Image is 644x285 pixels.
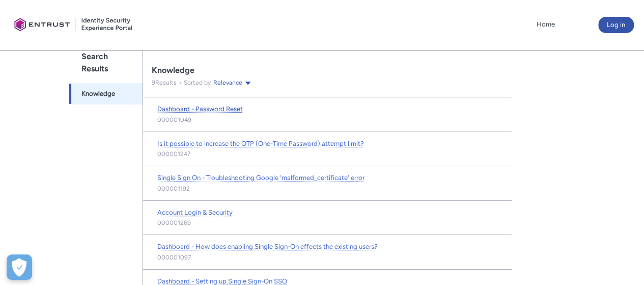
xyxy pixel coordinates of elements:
lightning-formatted-text: 000001269 [157,218,191,227]
span: Single Sign On - Troubleshooting Google 'malformed_certificate' error [157,174,365,182]
span: Dashboard - How does enabling Single Sign-On effects the existing users? [157,243,378,250]
lightning-formatted-text: 000001192 [157,184,190,193]
p: 9 Results [152,78,177,87]
button: Relevance [213,77,252,88]
span: Dashboard - Setting up Single Sign-On SSO [157,277,287,285]
span: Dashboard - Password Reset [157,105,243,113]
div: Sorted by [177,77,252,88]
div: Cookie Preferences [7,254,32,280]
span: Is it possible to increase the OTP (One-Time Password) attempt limit? [157,140,364,147]
h1: Search Results [69,42,143,83]
lightning-formatted-text: 000001049 [157,115,191,124]
lightning-formatted-text: 000001247 [157,149,190,159]
a: Home [534,17,557,32]
span: Account Login & Security [157,209,233,216]
button: Log in [598,17,634,33]
span: Knowledge [81,89,115,99]
lightning-formatted-text: 000001097 [157,253,191,262]
span: • [177,79,184,86]
div: Knowledge [152,65,503,75]
button: Open Preferences [7,254,32,280]
a: Knowledge [69,83,143,105]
